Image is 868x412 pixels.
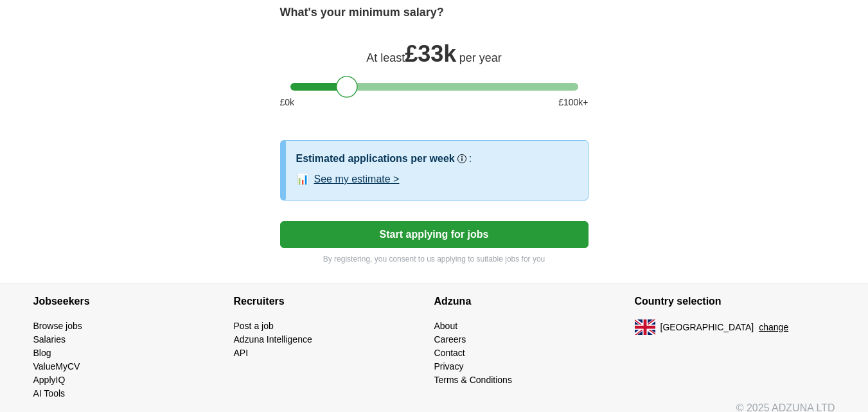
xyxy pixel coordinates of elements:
[434,348,465,358] a: Contact
[434,334,466,345] a: Careers
[558,96,588,109] span: £ 100 k+
[33,321,82,331] a: Browse jobs
[296,151,455,166] h3: Estimated applications per week
[759,321,788,334] button: change
[234,321,274,331] a: Post a job
[33,334,66,345] a: Salaries
[635,283,835,319] h4: Country selection
[33,375,66,385] a: ApplyIQ
[33,348,51,358] a: Blog
[314,172,400,187] button: See my estimate >
[434,375,512,385] a: Terms & Conditions
[234,348,249,358] a: API
[366,51,405,64] span: At least
[280,96,295,109] span: £ 0 k
[434,321,458,331] a: About
[234,334,312,345] a: Adzuna Intelligence
[280,221,589,248] button: Start applying for jobs
[459,51,502,64] span: per year
[280,4,444,21] label: What's your minimum salary?
[405,40,456,67] span: £ 33k
[660,321,754,334] span: [GEOGRAPHIC_DATA]
[469,151,472,166] h3: :
[635,319,655,335] img: UK flag
[434,361,464,372] a: Privacy
[33,361,80,372] a: ValueMyCV
[33,388,66,399] a: AI Tools
[280,253,589,265] p: By registering, you consent to us applying to suitable jobs for you
[296,172,309,187] span: 📊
